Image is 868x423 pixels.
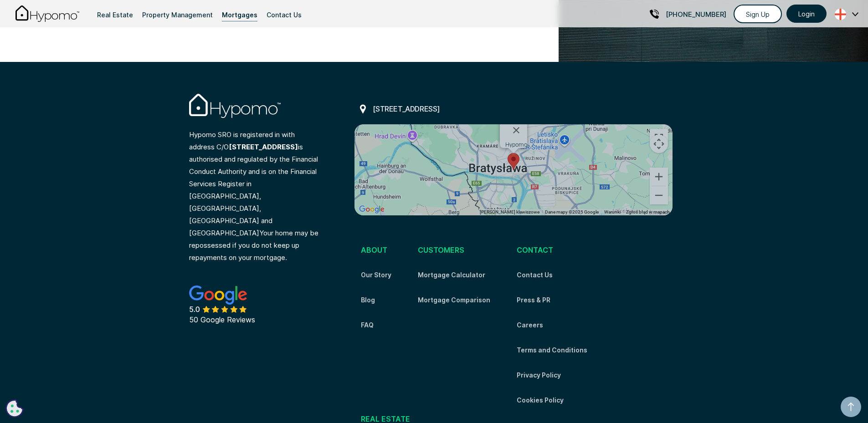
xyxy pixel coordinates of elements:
div: Mortgages [222,9,257,21]
a: Login [786,5,827,23]
div: Map pin showing location of Hypomo [508,153,519,170]
a: 50 Google Reviews [189,268,272,343]
button: Sterowanie kamerą na mapie [650,135,668,153]
a: Mortgage Calculator [418,270,485,280]
a: Sign Up [734,5,782,23]
a: Zgłoś błąd w mapach [626,209,670,214]
a: Our Story [361,270,391,280]
a: FAQ [361,320,374,331]
a: Pokaż ten obszar w Mapach Google (otwiera się w nowym oknie) [357,204,387,215]
a: Cookies Policy [517,395,564,406]
div: contact [517,244,553,263]
p: [PHONE_NUMBER] [666,8,726,20]
a: [PHONE_NUMBER] [650,3,726,25]
button: Powiększ [650,168,668,186]
img: Google [357,204,387,215]
a: Careers [517,320,543,331]
button: Zamknij [505,119,527,141]
span: Dane mapy ©2025 Google [545,209,599,214]
p: Hypomo SRO is registered in with address C/O is authorised and regulated by the Financial Conduct... [189,125,320,264]
div: 50 Google Reviews [189,314,255,326]
a: Warunki (otwiera się w nowej karcie) [604,209,621,214]
div: Property Management [142,9,213,21]
div: Real Estate [97,9,133,21]
a: Terms and Conditions [517,345,587,356]
a: Blog [361,295,375,306]
h6: [STREET_ADDRESS] [373,104,440,114]
button: Włącz widok pełnoekranowy [650,129,668,147]
a: Contact Us [517,270,553,280]
a: Press & PR [517,295,550,306]
button: Skróty klawiszowe [480,209,539,215]
a: Mortgage Comparison [418,295,490,306]
a: Privacy Policy [517,370,561,381]
button: Preferencje dotyczące plików cookie [5,399,24,418]
button: Pomniejsz [650,186,668,204]
div: customers [418,244,464,263]
strong: [STREET_ADDRESS] [229,143,298,151]
div: About [361,244,387,263]
div: Hypomo [505,141,527,148]
div: Contact Us [267,9,302,21]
